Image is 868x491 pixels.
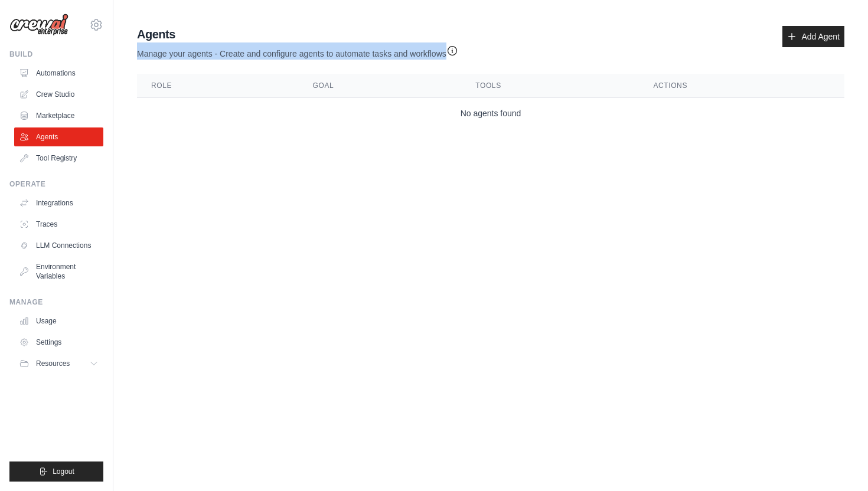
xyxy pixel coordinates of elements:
td: No agents found [137,98,844,129]
a: Traces [14,215,103,234]
th: Role [137,74,299,98]
a: Crew Studio [14,85,103,104]
div: Manage [9,297,103,307]
span: Resources [36,359,70,368]
a: LLM Connections [14,236,103,255]
div: Build [9,50,103,59]
a: Tool Registry [14,149,103,168]
a: Automations [14,64,103,83]
a: Integrations [14,194,103,212]
button: Resources [14,354,103,373]
div: Operate [9,179,103,189]
button: Logout [9,461,103,482]
a: Add Agent [782,26,844,47]
img: Logo [9,14,68,36]
a: Settings [14,333,103,352]
span: Logout [53,467,74,476]
p: Manage your agents - Create and configure agents to automate tasks and workflows [137,42,458,60]
a: Marketplace [14,106,103,125]
a: Usage [14,312,103,330]
th: Actions [639,74,844,98]
h2: Agents [137,26,458,42]
a: Agents [14,127,103,146]
th: Tools [461,74,639,98]
a: Environment Variables [14,257,103,286]
th: Goal [299,74,462,98]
